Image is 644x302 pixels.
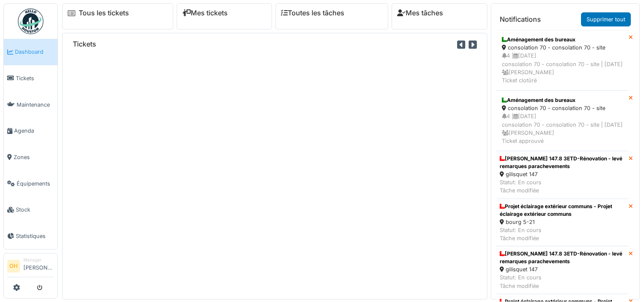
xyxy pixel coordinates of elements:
[17,101,54,109] span: Maintenance
[16,232,54,240] span: Statistiques
[182,9,228,17] a: Mes tickets
[500,218,625,226] div: bourg 5-21
[4,197,57,223] a: Stock
[496,30,629,90] a: Aménagement des bureaux consolation 70 - consolation 70 - site 4 |[DATE]consolation 70 - consolat...
[500,15,541,23] h6: Notifications
[23,257,54,275] li: [PERSON_NAME]
[4,91,57,118] a: Maintenance
[496,90,629,151] a: Aménagement des bureaux consolation 70 - consolation 70 - site 4 |[DATE]consolation 70 - consolat...
[4,118,57,144] a: Agenda
[7,257,54,277] a: OH Manager[PERSON_NAME]
[15,48,54,56] span: Dashboard
[4,39,57,65] a: Dashboard
[4,223,57,250] a: Statistiques
[4,144,57,171] a: Zones
[500,178,625,195] div: Statut: En cours Tâche modifiée
[14,153,54,161] span: Zones
[17,180,54,188] span: Équipements
[281,9,344,17] a: Toutes les tâches
[500,273,625,290] div: Statut: En cours Tâche modifiée
[500,170,625,178] div: gilisquet 147
[500,265,625,273] div: gilisquet 147
[16,206,54,214] span: Stock
[7,260,20,273] li: OH
[4,65,57,92] a: Tickets
[14,127,54,135] span: Agenda
[496,199,629,247] a: Projet éclairage extérieur communs - Projet éclairage extérieur communs bourg 5-21 Statut: En cou...
[500,155,625,170] div: [PERSON_NAME] 147.8 3ETD-Rénovation - levé remarques parachevements
[496,151,629,199] a: [PERSON_NAME] 147.8 3ETD-Rénovation - levé remarques parachevements gilisquet 147 Statut: En cour...
[502,36,623,44] div: Aménagement des bureaux
[73,40,96,48] h6: Tickets
[79,9,129,17] a: Tous les tickets
[18,9,43,34] img: Badge_color-CXgf-gQk.svg
[502,44,623,52] div: consolation 70 - consolation 70 - site
[23,257,54,263] div: Manager
[502,96,623,104] div: Aménagement des bureaux
[397,9,443,17] a: Mes tâches
[496,246,629,294] a: [PERSON_NAME] 147.8 3ETD-Rénovation - levé remarques parachevements gilisquet 147 Statut: En cour...
[502,112,623,145] div: 4 | [DATE] consolation 70 - consolation 70 - site | [DATE] [PERSON_NAME] Ticket approuvé
[4,170,57,197] a: Équipements
[500,250,625,265] div: [PERSON_NAME] 147.8 3ETD-Rénovation - levé remarques parachevements
[16,74,54,82] span: Tickets
[502,52,623,84] div: 4 | [DATE] consolation 70 - consolation 70 - site | [DATE] [PERSON_NAME] Ticket clotûré
[500,203,625,218] div: Projet éclairage extérieur communs - Projet éclairage extérieur communs
[502,104,623,112] div: consolation 70 - consolation 70 - site
[581,12,631,26] a: Supprimer tout
[500,226,625,242] div: Statut: En cours Tâche modifiée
